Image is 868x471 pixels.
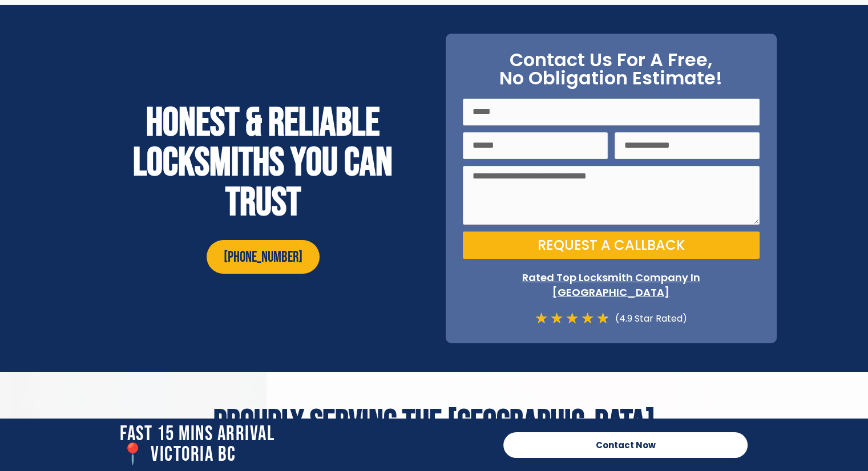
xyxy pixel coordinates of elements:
[120,424,492,465] h2: Fast 15 Mins Arrival 📍 victoria bc
[463,270,760,299] p: Rated Top Locksmith Company In [GEOGRAPHIC_DATA]
[609,311,687,326] div: (4.9 Star Rated)
[503,432,748,458] a: Contact Now
[596,441,656,449] span: Contact Now
[207,240,320,274] a: [PHONE_NUMBER]
[581,311,594,326] i: ★
[538,238,685,252] span: Request a Callback
[98,103,429,223] h2: Honest & reliable locksmiths you can trust
[463,99,760,266] form: On Point Locksmith Victoria Form
[566,311,579,326] i: ★
[535,311,548,326] i: ★
[463,51,760,87] h2: Contact Us For A Free, No Obligation Estimate!
[535,311,609,326] div: 4.7/5
[98,406,771,440] h2: Proudly Serving The [GEOGRAPHIC_DATA]
[550,311,563,326] i: ★
[596,311,609,326] i: ★
[463,232,760,259] button: Request a Callback
[224,249,302,267] span: [PHONE_NUMBER]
